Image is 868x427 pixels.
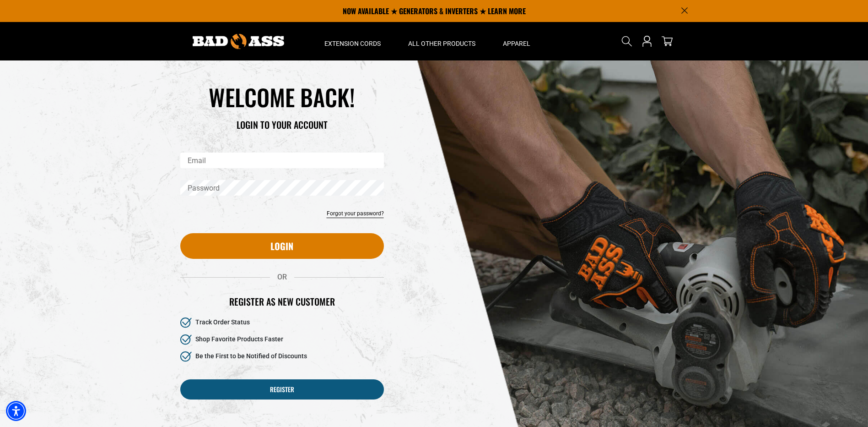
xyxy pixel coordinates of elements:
li: Be the First to be Notified of Discounts [180,351,384,362]
h2: Register as new customer [180,296,384,307]
h3: LOGIN TO YOUR ACCOUNT [180,119,384,131]
summary: Search [620,34,634,49]
span: Apparel [503,39,530,48]
a: Forgot your password? [327,209,384,218]
img: Bad Ass Extension Cords [193,34,284,49]
li: Track Order Status [180,318,384,328]
li: Shop Favorite Products Faster [180,334,384,345]
summary: Extension Cords [311,22,394,60]
a: Open this option [640,22,654,60]
span: All Other Products [408,39,475,48]
summary: Apparel [489,22,544,60]
span: Extension Cords [324,39,381,48]
summary: All Other Products [394,22,489,60]
div: Accessibility Menu [6,401,26,421]
span: OR [270,273,294,281]
a: Register [180,379,384,400]
h1: WELCOME BACK! [180,82,384,111]
button: Login [180,233,384,259]
a: cart [660,36,674,47]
